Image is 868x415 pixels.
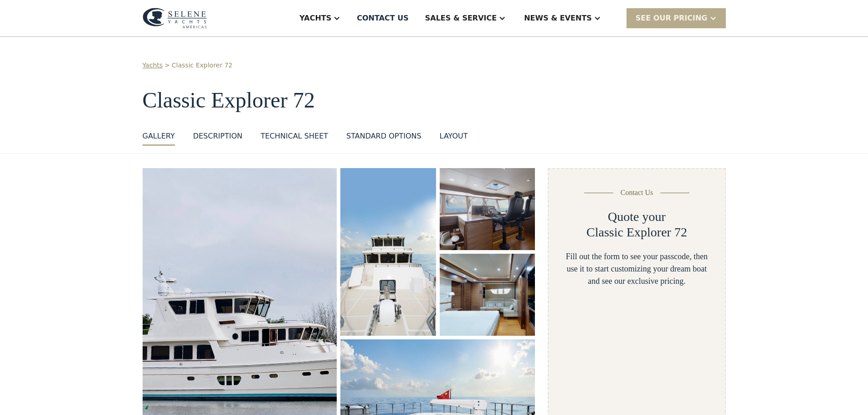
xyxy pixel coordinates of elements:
[621,187,653,198] div: Contact Us
[440,131,468,142] div: layout
[143,61,163,70] a: Yachts
[164,61,170,70] div: >
[425,13,497,24] div: Sales & Service
[346,131,421,146] a: standard options
[172,61,232,70] a: Classic Explorer 72
[143,131,175,142] div: GALLERY
[440,254,535,336] img: Luxury trawler yacht interior featuring a spacious cabin with a comfortable bed, modern sofa, and...
[143,8,207,29] img: logo
[143,88,726,113] h1: Classic Explorer 72
[299,13,331,24] div: Yachts
[340,168,436,336] a: open lightbox
[440,254,535,336] a: open lightbox
[261,131,328,146] a: Technical sheet
[524,13,592,24] div: News & EVENTS
[563,251,710,287] div: Fill out the form to see your passcode, then use it to start customizing your dream boat and see ...
[608,209,666,225] h2: Quote your
[346,131,421,142] div: standard options
[261,131,328,142] div: Technical sheet
[357,13,409,24] div: Contact US
[636,13,708,24] div: SEE Our Pricing
[143,131,175,146] a: GALLERY
[627,8,726,28] div: SEE Our Pricing
[586,225,687,240] h2: Classic Explorer 72
[440,131,468,146] a: layout
[440,168,535,250] a: open lightbox
[193,131,242,142] div: DESCRIPTION
[193,131,242,146] a: DESCRIPTION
